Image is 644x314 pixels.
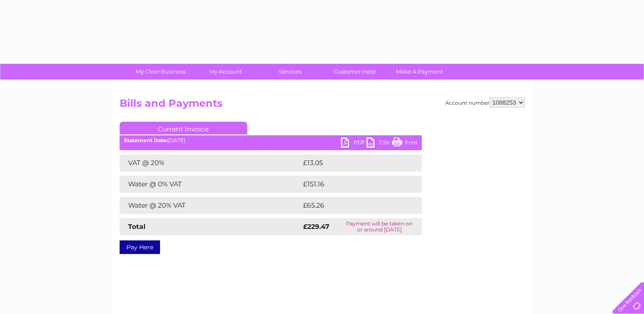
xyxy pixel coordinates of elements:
strong: £229.47 [303,223,329,231]
h2: Bills and Payments [120,97,525,114]
strong: Total [128,223,146,231]
a: My Clear Business [126,64,196,80]
a: Pay Here [120,240,160,254]
div: Account number [445,97,525,108]
a: My Account [190,64,260,80]
td: Water @ 20% VAT [120,197,301,214]
a: PDF [341,137,366,150]
b: Statement Date: [124,137,168,143]
div: [DATE] [120,137,422,143]
a: Make A Payment [384,64,455,80]
a: Services [255,64,325,80]
a: CSV [366,137,392,150]
td: VAT @ 20% [120,154,301,171]
a: Customer Help [320,64,390,80]
td: Water @ 0% VAT [120,176,301,193]
td: £13.05 [301,154,404,171]
td: Payment will be taken on or around [DATE] [337,218,421,235]
a: Current Invoice [120,122,247,134]
td: £65.26 [301,197,404,214]
td: £151.16 [301,176,404,193]
a: Print [392,137,418,150]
